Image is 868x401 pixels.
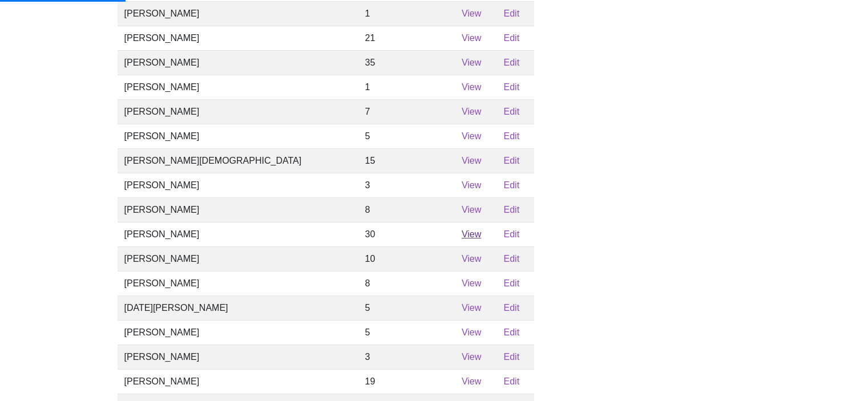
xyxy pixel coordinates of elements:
[503,327,519,337] a: Edit
[358,173,455,197] td: 3
[118,26,358,50] td: [PERSON_NAME]
[358,124,455,148] td: 5
[358,26,455,50] td: 21
[118,222,358,246] td: [PERSON_NAME]
[503,229,519,239] a: Edit
[462,58,481,67] a: View
[462,229,481,239] a: View
[462,327,481,337] a: View
[358,295,455,320] td: 5
[503,205,519,214] a: Edit
[462,33,481,43] a: View
[462,131,481,141] a: View
[462,303,481,313] a: View
[462,156,481,165] a: View
[118,320,358,345] td: [PERSON_NAME]
[462,254,481,264] a: View
[358,320,455,345] td: 5
[503,254,519,264] a: Edit
[358,197,455,222] td: 8
[118,99,358,124] td: [PERSON_NAME]
[503,58,519,67] a: Edit
[358,345,455,369] td: 3
[358,75,455,99] td: 1
[358,50,455,75] td: 35
[118,124,358,148] td: [PERSON_NAME]
[358,246,455,271] td: 10
[358,148,455,173] td: 15
[503,352,519,362] a: Edit
[118,50,358,75] td: [PERSON_NAME]
[503,303,519,313] a: Edit
[503,131,519,141] a: Edit
[118,148,358,173] td: [PERSON_NAME][DEMOGRAPHIC_DATA]
[503,278,519,288] a: Edit
[118,369,358,394] td: [PERSON_NAME]
[118,1,358,26] td: [PERSON_NAME]
[358,99,455,124] td: 7
[358,1,455,26] td: 1
[118,197,358,222] td: [PERSON_NAME]
[118,295,358,320] td: [DATE][PERSON_NAME]
[358,271,455,295] td: 8
[118,75,358,99] td: [PERSON_NAME]
[118,173,358,197] td: [PERSON_NAME]
[503,82,519,92] a: Edit
[503,156,519,165] a: Edit
[118,345,358,369] td: [PERSON_NAME]
[462,180,481,190] a: View
[503,9,519,18] a: Edit
[462,278,481,288] a: View
[503,180,519,190] a: Edit
[462,107,481,116] a: View
[462,9,481,18] a: View
[462,82,481,92] a: View
[358,222,455,246] td: 30
[358,369,455,394] td: 19
[118,271,358,295] td: [PERSON_NAME]
[503,107,519,116] a: Edit
[118,246,358,271] td: [PERSON_NAME]
[462,376,481,386] a: View
[503,376,519,386] a: Edit
[503,33,519,43] a: Edit
[462,352,481,362] a: View
[462,205,481,214] a: View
